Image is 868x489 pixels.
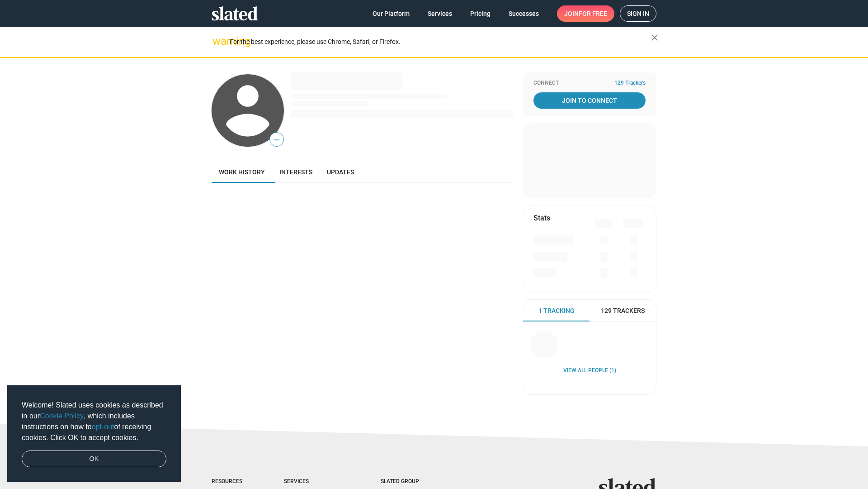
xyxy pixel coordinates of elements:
[501,5,546,22] a: Successes
[564,5,607,22] span: Join
[284,478,344,485] div: Services
[627,6,649,21] span: Sign in
[533,80,646,87] div: Connect
[230,36,651,48] div: For the best experience, please use Chrome, Safari, or Firefox.
[463,5,498,22] a: Pricing
[270,134,283,146] span: —
[381,478,442,485] div: Slated Group
[509,5,539,22] span: Successes
[327,168,354,176] span: Updates
[420,5,459,22] a: Services
[579,5,607,22] span: for free
[365,5,417,22] a: Our Platform
[535,92,644,109] span: Join To Connect
[428,5,452,22] span: Services
[22,451,166,468] a: dismiss cookie message
[601,307,645,315] span: 129 Trackers
[212,478,248,485] div: Resources
[557,5,614,22] a: Joinfor free
[373,5,410,22] span: Our Platform
[279,168,312,176] span: Interests
[320,161,361,183] a: Updates
[614,80,646,87] span: 129 Trackers
[92,423,114,431] a: opt-out
[22,400,166,443] span: Welcome! Slated uses cookies as described in our , which includes instructions on how to of recei...
[7,385,181,482] div: cookieconsent
[212,161,272,183] a: Work history
[533,213,550,223] mat-card-title: Stats
[533,92,646,109] a: Join To Connect
[620,5,656,22] a: Sign in
[40,412,84,420] a: Cookie Policy
[649,32,660,43] mat-icon: close
[212,36,223,47] mat-icon: warning
[272,161,320,183] a: Interests
[563,367,616,374] a: View all People (1)
[538,307,575,315] span: 1 Tracking
[219,168,265,176] span: Work history
[470,5,491,22] span: Pricing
